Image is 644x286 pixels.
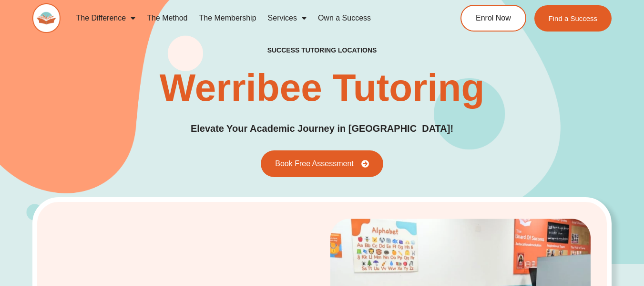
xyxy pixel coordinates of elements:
[267,46,377,54] h2: success tutoring locations
[194,7,262,29] a: The Membership
[141,7,193,29] a: The Method
[312,7,377,29] a: Own a Success
[476,14,511,22] span: Enrol Now
[262,7,312,29] a: Services
[275,160,354,168] span: Book Free Assessment
[70,7,427,29] nav: Menu
[534,5,612,32] a: Find a Success
[460,5,526,32] a: Enrol Now
[261,150,383,177] a: Book Free Assessment
[549,15,598,22] span: Find a Success
[70,7,141,29] a: The Difference
[160,69,485,107] h1: Werribee Tutoring
[191,121,453,136] p: Elevate Your Academic Journey in [GEOGRAPHIC_DATA]!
